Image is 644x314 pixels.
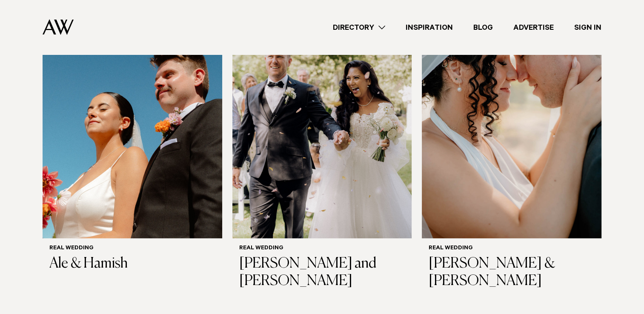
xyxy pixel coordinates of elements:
[429,245,595,252] h6: Real Wedding
[49,245,215,252] h6: Real Wedding
[239,245,405,252] h6: Real Wedding
[395,22,463,33] a: Inspiration
[463,22,503,33] a: Blog
[43,19,74,35] img: Auckland Weddings Logo
[49,255,215,273] h3: Ale & Hamish
[239,255,405,290] h3: [PERSON_NAME] and [PERSON_NAME]
[564,22,612,33] a: Sign In
[503,22,564,33] a: Advertise
[429,255,595,290] h3: [PERSON_NAME] & [PERSON_NAME]
[323,22,395,33] a: Directory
